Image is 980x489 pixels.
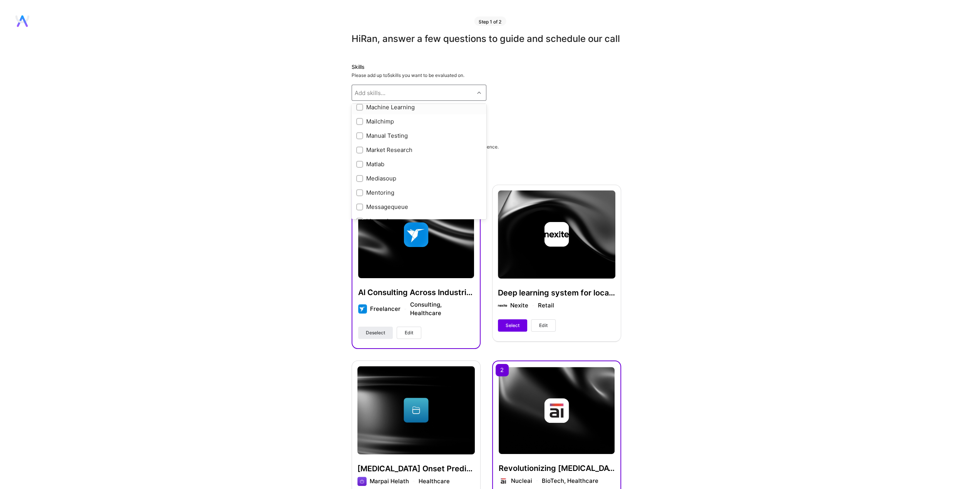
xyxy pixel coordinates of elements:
img: cover [499,367,615,454]
div: Please add up to 5 skills you want to be evaluated on. [352,72,621,78]
div: Market Research [356,146,482,154]
div: Matlab [356,160,482,168]
div: Skills [352,63,621,71]
span: Edit [539,322,548,329]
div: Meteor.js [356,217,482,225]
span: Deselect [366,329,385,336]
div: Machine Learning [356,103,482,111]
div: Manual Testing [356,132,482,140]
div: Add skills... [355,89,385,97]
div: Hi Ran , answer a few questions to guide and schedule our call [352,33,621,45]
span: Select [506,322,519,329]
img: Company logo [499,476,508,486]
button: Edit [397,327,421,339]
h4: AI Consulting Across Industries [358,287,474,297]
div: Nucleai BioTech, Healthcare [511,477,598,485]
button: Select [498,319,527,332]
img: divider [536,481,538,481]
img: Company logo [358,304,367,314]
img: Company logo [544,398,569,423]
div: Freelancer Consulting, Healthcare [370,300,474,317]
i: icon Chevron [477,91,481,95]
div: Messagequeue [356,203,482,211]
span: Edit [405,329,413,336]
div: Step 1 of 2 [474,17,506,26]
button: Deselect [358,327,393,339]
div: Mediasoup [356,174,482,182]
div: Mailchimp [356,117,482,125]
button: Edit [531,319,556,332]
div: Mentoring [356,189,482,197]
h4: Revolutionizing [MEDICAL_DATA] Diagnostics [499,463,615,473]
img: Company logo [404,222,428,247]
